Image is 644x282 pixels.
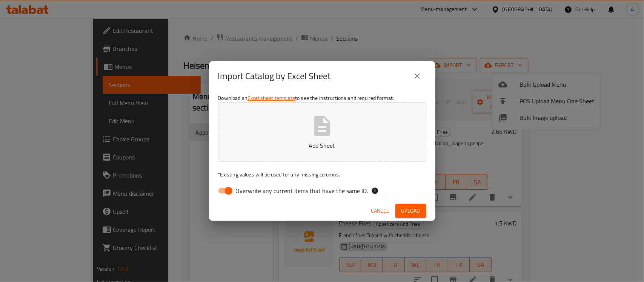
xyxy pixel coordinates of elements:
button: close [408,67,426,85]
button: Upload [395,204,426,218]
svg: If the overwrite option isn't selected, then the items that match an existing ID will be ignored ... [371,187,379,195]
button: Add Sheet [218,102,426,162]
div: Download an to see the instructions and required format. [209,91,435,201]
span: Cancel [371,206,389,216]
p: Add Sheet [230,141,415,150]
span: Overwrite any current items that have the same ID. [236,186,368,195]
a: Excel sheet template [247,93,295,103]
span: Upload [401,206,420,216]
button: Cancel [368,204,392,218]
p: Existing values will be used for any missing columns. [218,171,426,178]
h2: Import Catalog by Excel Sheet [218,70,331,82]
